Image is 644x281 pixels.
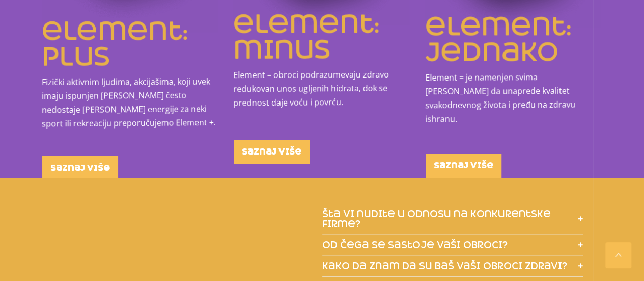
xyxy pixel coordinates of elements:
[50,164,110,172] span: saznaj više
[42,156,118,181] a: saznaj više
[425,71,601,127] p: Element = je namenjen svima [PERSON_NAME] da unaprede kvalitet svakodnevnog života i pređu na zdr...
[242,148,301,156] span: saznaj više
[233,68,409,111] p: Element – obroci podrazumevaju zdravo redukovan unos ugljenih hidrata, dok se prednost daje voću ...
[426,154,501,178] a: saznaj više
[322,240,508,250] span: od čega se sastoje vaši obroci?
[234,140,310,164] a: saznaj više
[41,15,187,74] a: element: plus
[42,75,218,132] p: Fizički aktivnim ljudima, akcijašima, koji uvek imaju ispunjen [PERSON_NAME] često nedostaje [PER...
[434,162,493,170] span: saznaj više
[233,8,379,67] a: element: minus
[322,209,568,229] span: šta vi nudite u odnosu na konkurentske firme?
[322,261,567,271] span: kako da znam da su baš vaši obroci zdravi?
[425,10,571,69] a: element: jednako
